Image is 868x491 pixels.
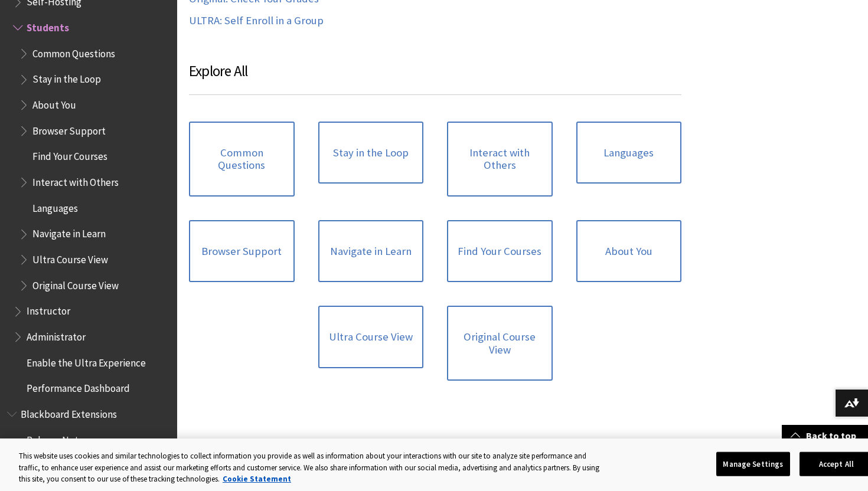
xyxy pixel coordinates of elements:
span: Enable the Ultra Experience [27,353,146,369]
span: Blackboard Extensions [21,404,117,420]
a: Ultra Course View [318,306,424,368]
button: Manage Settings [716,451,790,476]
a: Navigate in Learn [318,220,424,283]
h3: Explore All [189,60,681,95]
span: Instructor [27,302,70,317]
span: Browser Support [32,121,106,137]
div: This website uses cookies and similar technologies to collect information you provide as well as ... [19,450,608,485]
a: Find Your Courses [447,220,553,283]
a: More information about your privacy, opens in a new tab [223,474,291,484]
span: Navigate in Learn [32,224,106,240]
a: Stay in the Loop [318,122,424,184]
span: Release Notes [27,430,88,446]
span: Administrator [27,327,86,343]
span: About You [32,95,76,111]
a: Browser Support [189,220,295,283]
span: Languages [32,198,78,214]
span: Ultra Course View [32,250,108,266]
span: Common Questions [32,44,115,60]
a: About You [576,220,682,283]
span: Students [27,18,69,34]
span: Interact with Others [32,172,119,188]
a: Original Course View [447,306,553,381]
span: Stay in the Loop [32,70,101,86]
span: Find Your Courses [32,147,107,163]
a: ULTRA: Self Enroll in a Group [189,14,324,28]
span: Original Course View [32,276,119,292]
a: Interact with Others [447,122,553,197]
a: Languages [576,122,682,184]
span: Performance Dashboard [27,379,130,395]
a: Back to top [782,425,868,447]
a: Common Questions [189,122,295,197]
